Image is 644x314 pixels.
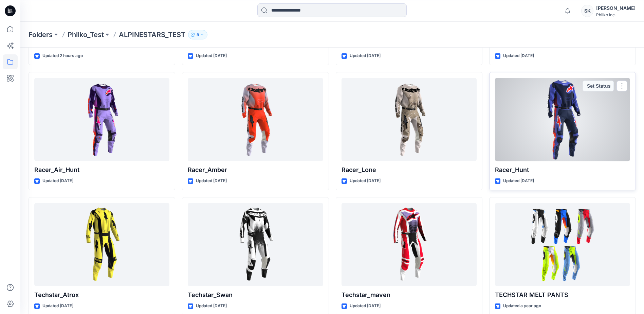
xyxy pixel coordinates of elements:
p: Techstar_Swan [188,290,323,300]
a: Racer_Hunt [495,78,630,161]
p: Updated [DATE] [196,302,227,310]
p: Techstar_Atrox [34,290,169,300]
p: Updated [DATE] [196,177,227,185]
a: Racer_Lone [342,78,477,161]
p: Racer_Hunt [495,165,630,175]
a: Racer_Amber [188,78,323,161]
div: [PERSON_NAME] [596,4,636,12]
p: Updated a year ago [503,302,541,310]
a: Techstar_Atrox [34,203,169,286]
p: Updated [DATE] [503,52,534,59]
p: TECHSTAR MELT PANTS [495,290,630,300]
div: Philko Inc. [596,12,636,17]
p: Updated [DATE] [350,302,381,310]
a: Techstar_Swan [188,203,323,286]
a: Folders [29,30,53,39]
p: Updated [DATE] [350,177,381,185]
button: 5 [188,30,207,39]
p: Racer_Air_Hunt [34,165,169,175]
a: Techstar_maven [342,203,477,286]
a: TECHSTAR MELT PANTS [495,203,630,286]
p: Racer_Amber [188,165,323,175]
a: Racer_Air_Hunt [34,78,169,161]
p: Updated [DATE] [42,177,73,185]
p: Updated [DATE] [196,52,227,59]
div: SK [581,5,593,17]
p: Updated [DATE] [503,177,534,185]
p: Updated [DATE] [42,302,73,310]
p: ALPINESTARS_TEST [119,30,185,39]
p: Updated [DATE] [350,52,381,59]
p: Racer_Lone [342,165,477,175]
a: Philko_Test [68,30,104,39]
p: Updated 2 hours ago [42,52,83,59]
p: 5 [197,31,199,38]
p: Techstar_maven [342,290,477,300]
